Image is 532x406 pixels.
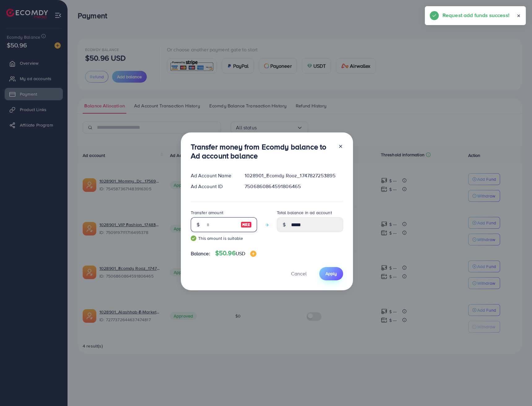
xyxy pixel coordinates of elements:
[291,270,307,277] span: Cancel
[191,235,257,241] small: This amount is suitable
[215,249,256,257] h4: $50.96
[250,251,256,257] img: image
[240,172,348,179] div: 1028901_Ecomdy Rooz_1747827253895
[283,267,314,280] button: Cancel
[236,250,245,257] span: USD
[506,378,527,401] iframe: Chat
[191,209,223,216] label: Transfer amount
[191,142,333,160] h3: Transfer money from Ecomdy balance to Ad account balance
[186,172,240,179] div: Ad Account Name
[240,183,348,190] div: 7506860864591806465
[325,270,337,277] span: Apply
[191,235,196,241] img: guide
[277,209,332,216] label: Total balance in ad account
[186,183,240,190] div: Ad Account ID
[241,221,252,228] img: image
[191,250,210,257] span: Balance:
[443,11,509,19] h5: Request add funds success!
[319,267,343,280] button: Apply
